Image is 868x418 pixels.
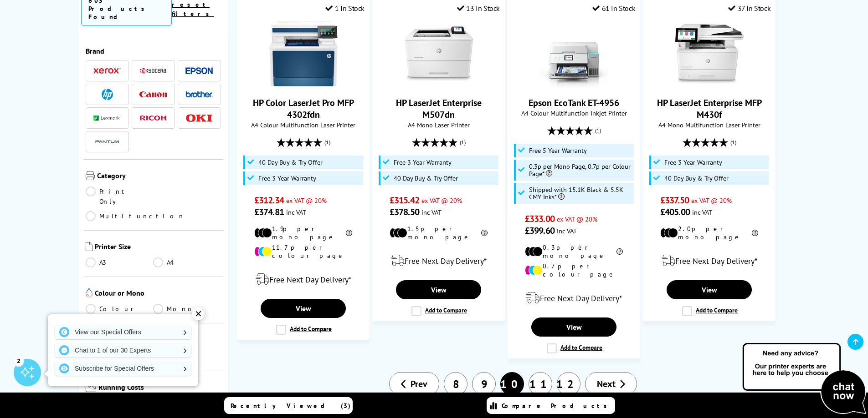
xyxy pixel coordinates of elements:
div: modal_delivery [242,267,365,292]
a: Epson EcoTank ET-4956 [540,81,608,90]
span: (1) [595,122,601,139]
label: Add to Compare [547,343,602,353]
span: Shipped with 15.1K Black & 5.5K CMY Inks* [529,186,632,201]
span: £405.00 [660,206,690,218]
span: A4 Mono Laser Printer [377,121,500,129]
img: Epson [185,67,213,74]
a: 11 [529,372,552,396]
span: 40 Day Buy & Try Offer [258,159,323,166]
a: HP Color LaserJet Pro MFP 4302fdn [253,97,354,121]
li: 11.7p per colour page [254,243,352,260]
span: (1) [324,134,330,151]
div: 13 In Stock [457,4,500,13]
a: HP LaserJet Enterprise M507dn [396,97,482,121]
li: 0.7p per colour page [525,262,623,278]
a: Next [585,372,637,396]
span: A4 Mono Multifunction Laser Printer [648,121,770,129]
label: Add to Compare [682,306,738,316]
div: 1 In Stock [325,4,365,13]
span: £315.42 [390,194,419,206]
span: A4 Colour Multifunction Laser Printer [242,121,365,129]
span: £337.50 [660,194,689,206]
span: ex VAT @ 20% [557,215,597,223]
a: HP LaserJet Enterprise MFP M430f [657,97,762,121]
img: Printer Size [86,242,92,251]
img: Pantum [93,136,121,147]
span: Recently Viewed (3) [231,402,351,410]
a: Recently Viewed (3) [224,397,353,414]
span: inc VAT [692,208,712,217]
span: 40 Day Buy & Try Offer [394,175,458,182]
a: Mono [153,304,221,314]
span: Prev [411,378,427,390]
div: modal_delivery [377,248,500,273]
li: 1.5p per mono page [390,225,488,241]
span: Running Costs [98,383,221,394]
a: OKI [185,112,213,124]
span: (1) [730,134,736,151]
a: Epson [185,65,213,76]
span: £312.34 [254,194,284,206]
span: (1) [460,134,466,151]
a: View [667,280,751,299]
span: Free 3 Year Warranty [258,175,316,182]
span: inc VAT [286,208,306,217]
img: OKI [185,114,213,122]
a: reset filters [172,0,214,18]
span: 0.3p per Mono Page, 0.7p per Colour Page* [529,163,632,177]
span: inc VAT [557,227,577,235]
a: 12 [557,372,580,396]
a: Pantum [93,136,121,147]
img: Kyocera [139,67,167,74]
span: A4 Colour Multifunction Inkjet Printer [513,109,635,117]
img: Category [86,171,95,180]
a: Lexmark [93,112,121,124]
span: Free 5 Year Warranty [529,147,587,154]
span: £374.81 [254,206,284,218]
a: View our Special Offers [55,325,191,339]
span: £399.60 [525,225,555,237]
a: View [396,280,481,299]
img: Lexmark [93,116,121,121]
span: inc VAT [421,208,442,217]
span: Free 3 Year Warranty [664,159,722,166]
a: Canon [139,89,167,100]
img: Ricoh [139,116,167,121]
span: Compare Products [502,402,612,410]
a: View [531,317,616,337]
div: ✕ [192,307,205,320]
img: Brother [185,91,213,97]
a: Colour [86,304,154,314]
img: Running Costs [86,383,97,392]
a: Subscribe for Special Offers [55,361,191,376]
a: 8 [444,372,467,396]
span: 40 Day Buy & Try Offer [664,175,729,182]
span: Next [597,378,616,390]
img: Xerox [93,68,121,74]
img: HP [102,89,113,100]
label: Add to Compare [276,325,332,335]
span: ex VAT @ 20% [691,196,732,205]
span: Printer Size [95,242,221,253]
span: Colour or Mono [95,288,221,299]
a: A3 [86,257,154,267]
span: ex VAT @ 20% [286,196,327,205]
span: Brand [86,46,221,55]
a: 9 [472,372,496,396]
a: Compare Products [487,397,615,414]
span: £378.50 [390,206,419,218]
a: Brother [185,89,213,100]
a: Prev [389,372,439,396]
img: HP LaserJet Enterprise M507dn [405,20,473,88]
img: Epson EcoTank ET-4956 [540,20,608,88]
img: Canon [139,91,167,97]
li: 1.9p per mono page [254,225,352,241]
a: Ricoh [139,112,167,124]
li: 0.3p per mono page [525,243,623,260]
img: Open Live Chat window [740,342,868,416]
label: Add to Compare [411,306,467,316]
a: Print Only [86,186,154,206]
span: Free 3 Year Warranty [394,159,452,166]
a: Xerox [93,65,121,76]
a: Epson EcoTank ET-4956 [529,97,619,109]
